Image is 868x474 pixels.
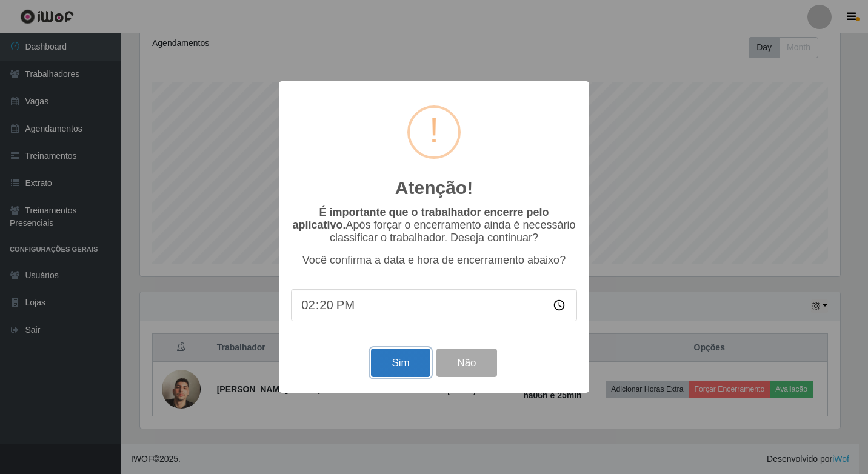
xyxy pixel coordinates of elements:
[371,349,430,377] button: Sim
[292,206,549,231] b: É importante que o trabalhador encerre pelo aplicativo.
[395,177,473,199] h2: Atenção!
[291,254,577,267] p: Você confirma a data e hora de encerramento abaixo?
[436,349,496,377] button: Não
[291,206,577,244] p: Após forçar o encerramento ainda é necessário classificar o trabalhador. Deseja continuar?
